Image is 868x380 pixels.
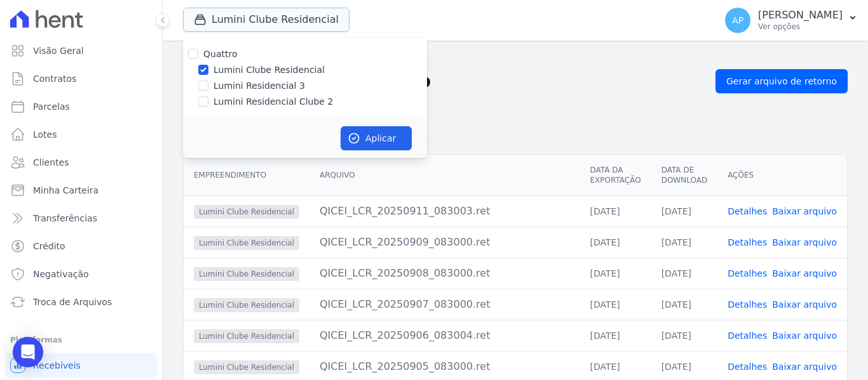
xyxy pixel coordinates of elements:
[194,298,299,312] span: Lumini Clube Residencial
[758,9,843,22] p: [PERSON_NAME]
[194,205,299,219] span: Lumini Clube Residencial
[580,258,651,289] td: [DATE]
[5,206,157,231] a: Transferências
[33,72,76,85] span: Contratos
[772,331,837,341] a: Baixar arquivo
[214,95,333,108] label: Lumini Residencial Clube 2
[726,75,837,88] span: Gerar arquivo de retorno
[728,268,767,278] a: Detalhes
[728,331,767,341] a: Detalhes
[194,360,299,374] span: Lumini Clube Residencial
[33,128,57,141] span: Lotes
[5,150,157,175] a: Clientes
[772,268,837,278] a: Baixar arquivo
[651,155,717,196] th: Data de Download
[320,266,570,281] div: QICEI_LCR_20250908_083000.ret
[5,261,157,287] a: Negativação
[715,69,848,93] a: Gerar arquivo de retorno
[580,155,651,196] th: Data da Exportação
[728,206,767,216] a: Detalhes
[13,337,43,367] div: Open Intercom Messenger
[33,156,69,169] span: Clientes
[651,320,717,351] td: [DATE]
[183,70,705,93] h2: Exportações de Retorno
[651,289,717,320] td: [DATE]
[320,204,570,219] div: QICEI_LCR_20250911_083003.ret
[651,195,717,226] td: [DATE]
[5,94,157,119] a: Parcelas
[580,320,651,351] td: [DATE]
[194,267,299,281] span: Lumini Clube Residencial
[33,184,98,197] span: Minha Carteira
[214,63,325,77] label: Lumini Clube Residencial
[203,49,237,59] label: Quattro
[320,328,570,343] div: QICEI_LCR_20250906_083004.ret
[33,44,84,57] span: Visão Geral
[732,16,743,25] span: AP
[772,237,837,247] a: Baixar arquivo
[580,195,651,226] td: [DATE]
[341,126,412,150] button: Aplicar
[728,237,767,247] a: Detalhes
[772,206,837,216] a: Baixar arquivo
[5,353,157,378] a: Recebíveis
[5,233,157,259] a: Crédito
[320,297,570,312] div: QICEI_LCR_20250907_083000.ret
[728,362,767,372] a: Detalhes
[10,332,152,348] div: Plataformas
[320,359,570,374] div: QICEI_LCR_20250905_083000.ret
[320,235,570,250] div: QICEI_LCR_20250909_083000.ret
[580,289,651,320] td: [DATE]
[184,155,309,196] th: Empreendimento
[651,226,717,258] td: [DATE]
[772,299,837,310] a: Baixar arquivo
[5,38,157,63] a: Visão Geral
[183,8,349,32] button: Lumini Clube Residencial
[33,268,89,280] span: Negativação
[580,226,651,258] td: [DATE]
[33,359,81,372] span: Recebíveis
[651,258,717,289] td: [DATE]
[214,79,305,93] label: Lumini Residencial 3
[183,51,848,64] nav: Breadcrumb
[717,155,847,196] th: Ações
[194,329,299,343] span: Lumini Clube Residencial
[5,178,157,203] a: Minha Carteira
[715,3,868,38] button: AP [PERSON_NAME] Ver opções
[194,236,299,250] span: Lumini Clube Residencial
[309,155,580,196] th: Arquivo
[728,299,767,310] a: Detalhes
[5,289,157,315] a: Troca de Arquivos
[772,362,837,372] a: Baixar arquivo
[5,66,157,91] a: Contratos
[33,212,97,225] span: Transferências
[33,240,65,252] span: Crédito
[33,100,70,113] span: Parcelas
[758,22,843,32] p: Ver opções
[5,122,157,147] a: Lotes
[33,296,112,308] span: Troca de Arquivos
